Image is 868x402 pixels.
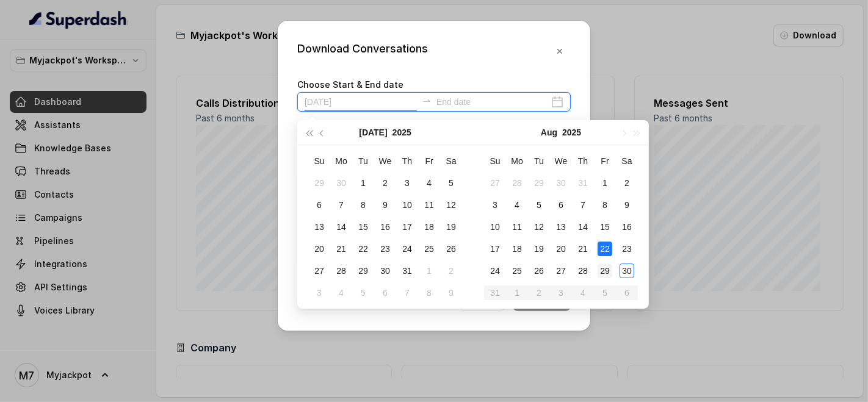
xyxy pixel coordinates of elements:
[506,172,528,194] td: 2025-07-28
[418,260,440,282] td: 2025-08-01
[616,194,638,216] td: 2025-08-09
[572,150,594,172] th: Th
[352,150,374,172] th: Tu
[356,264,371,278] div: 29
[444,242,458,256] div: 26
[598,198,612,212] div: 8
[400,242,414,256] div: 24
[330,150,352,172] th: Mo
[444,285,458,300] div: 9
[352,238,374,260] td: 2025-07-22
[312,198,327,212] div: 6
[576,220,590,234] div: 14
[308,260,330,282] td: 2025-07-27
[440,238,462,260] td: 2025-07-26
[510,242,524,256] div: 18
[356,198,371,212] div: 8
[576,176,590,190] div: 31
[334,264,349,278] div: 28
[312,220,327,234] div: 13
[374,216,396,238] td: 2025-07-16
[488,220,502,234] div: 10
[440,194,462,216] td: 2025-07-12
[532,264,546,278] div: 26
[400,264,414,278] div: 31
[594,150,616,172] th: Fr
[598,176,612,190] div: 1
[594,238,616,260] td: 2025-08-22
[598,220,612,234] div: 15
[308,216,330,238] td: 2025-07-13
[378,220,392,234] div: 16
[532,242,546,256] div: 19
[396,238,418,260] td: 2025-07-24
[616,260,638,282] td: 2025-08-30
[400,176,414,190] div: 3
[396,216,418,238] td: 2025-07-17
[550,194,572,216] td: 2025-08-06
[572,238,594,260] td: 2025-08-21
[330,172,352,194] td: 2025-06-30
[440,260,462,282] td: 2025-08-02
[352,260,374,282] td: 2025-07-29
[554,220,568,234] div: 13
[374,172,396,194] td: 2025-07-02
[550,150,572,172] th: We
[422,198,436,212] div: 11
[378,285,392,300] div: 6
[528,238,550,260] td: 2025-08-19
[510,176,524,190] div: 28
[616,238,638,260] td: 2025-08-23
[334,285,349,300] div: 4
[312,285,327,300] div: 3
[359,120,387,145] button: [DATE]
[528,150,550,172] th: Tu
[352,172,374,194] td: 2025-07-01
[444,176,458,190] div: 5
[352,282,374,304] td: 2025-08-05
[297,40,428,62] div: Download Conversations
[484,194,506,216] td: 2025-08-03
[554,176,568,190] div: 30
[418,194,440,216] td: 2025-07-11
[334,220,349,234] div: 14
[484,216,506,238] td: 2025-08-10
[378,198,392,212] div: 9
[308,150,330,172] th: Su
[422,242,436,256] div: 25
[550,216,572,238] td: 2025-08-13
[330,260,352,282] td: 2025-07-28
[396,194,418,216] td: 2025-07-10
[598,242,612,256] div: 22
[506,238,528,260] td: 2025-08-18
[620,242,634,256] div: 23
[374,238,396,260] td: 2025-07-23
[572,172,594,194] td: 2025-07-31
[528,194,550,216] td: 2025-08-05
[330,194,352,216] td: 2025-07-07
[422,220,436,234] div: 18
[576,264,590,278] div: 28
[444,198,458,212] div: 12
[312,242,327,256] div: 20
[488,176,502,190] div: 27
[554,198,568,212] div: 6
[440,150,462,172] th: Sa
[422,285,436,300] div: 8
[308,282,330,304] td: 2025-08-03
[374,150,396,172] th: We
[488,198,502,212] div: 3
[418,150,440,172] th: Fr
[594,172,616,194] td: 2025-08-01
[620,176,634,190] div: 2
[422,176,436,190] div: 4
[418,172,440,194] td: 2025-07-04
[572,260,594,282] td: 2025-08-28
[444,264,458,278] div: 2
[378,264,392,278] div: 30
[422,96,432,106] span: to
[312,264,327,278] div: 27
[396,260,418,282] td: 2025-07-31
[532,176,546,190] div: 29
[506,150,528,172] th: Mo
